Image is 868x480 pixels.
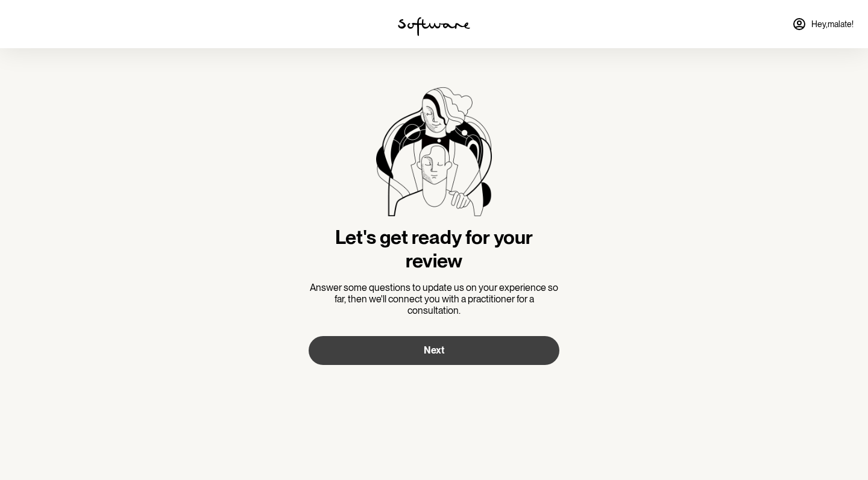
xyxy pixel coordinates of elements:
[398,17,470,36] img: software logo
[424,344,444,356] span: Next
[309,282,559,317] p: Answer some questions to update us on your experience so far, then we'll connect you with a pract...
[309,226,559,272] h3: Let's get ready for your review
[785,10,861,39] a: Hey,malate!
[811,19,854,30] span: Hey, malate !
[376,87,492,216] img: Software treatment bottle
[309,336,559,365] button: Next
